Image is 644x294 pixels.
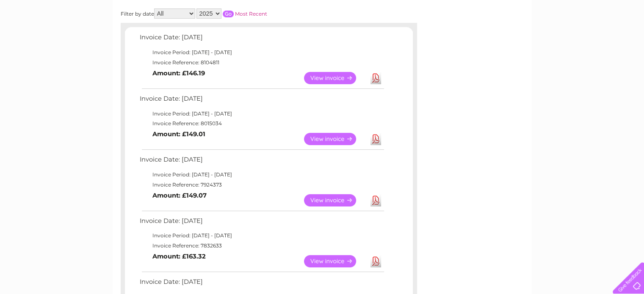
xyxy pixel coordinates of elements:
[138,241,385,251] td: Invoice Reference: 7832633
[152,69,205,77] b: Amount: £146.19
[495,36,511,42] a: Water
[138,180,385,190] td: Invoice Reference: 7924373
[122,5,522,41] div: Clear Business is a trading name of Verastar Limited (registered in [GEOGRAPHIC_DATA] No. 3667643...
[588,36,608,42] a: Contact
[304,255,366,267] a: View
[570,36,583,42] a: Blog
[138,170,385,180] td: Invoice Period: [DATE] - [DATE]
[138,47,385,58] td: Invoice Period: [DATE] - [DATE]
[138,118,385,129] td: Invoice Reference: 8015034
[304,133,366,145] a: View
[152,192,207,199] b: Amount: £149.07
[138,231,385,241] td: Invoice Period: [DATE] - [DATE]
[152,253,206,260] b: Amount: £163.32
[484,4,543,15] a: 0333 014 3131
[540,36,565,42] a: Telecoms
[235,11,267,17] a: Most Recent
[138,215,385,231] td: Invoice Date: [DATE]
[138,32,385,47] td: Invoice Date: [DATE]
[22,22,66,48] img: logo.png
[370,72,381,84] a: Download
[370,194,381,206] a: Download
[138,154,385,170] td: Invoice Date: [DATE]
[138,93,385,109] td: Invoice Date: [DATE]
[121,8,343,19] div: Filter by date
[616,36,636,42] a: Log out
[152,130,205,138] b: Amount: £149.01
[304,72,366,84] a: View
[516,36,535,42] a: Energy
[304,194,366,206] a: View
[138,58,385,68] td: Invoice Reference: 8104811
[370,255,381,267] a: Download
[138,109,385,119] td: Invoice Period: [DATE] - [DATE]
[138,276,385,292] td: Invoice Date: [DATE]
[370,133,381,145] a: Download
